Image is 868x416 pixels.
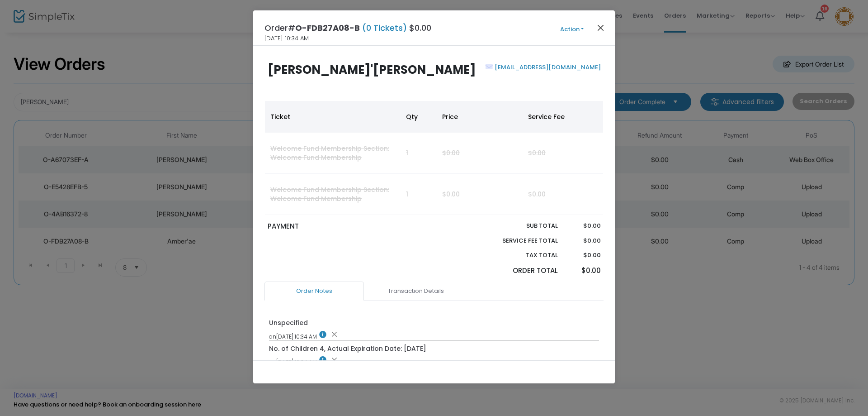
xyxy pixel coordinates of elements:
[481,266,558,276] p: Order Total
[264,34,309,43] span: [DATE] 10:34 AM
[265,101,603,215] div: Data table
[265,133,401,174] td: Welcome Fund Membership Section: Welcome Fund Membership
[481,221,558,230] p: Sub total
[437,133,523,174] td: $0.00
[481,251,558,260] p: Tax Total
[401,133,437,174] td: 1
[481,236,558,245] p: Service Fee Total
[269,318,308,328] div: Unspecified
[268,221,430,232] p: PAYMENT
[269,356,599,366] div: [DATE] 10:34 AM
[437,174,523,215] td: $0.00
[566,251,600,260] p: $0.00
[360,22,409,33] span: (0 Tickets)
[523,174,577,215] td: $0.00
[366,282,466,301] a: Transaction Details
[437,101,523,133] th: Price
[265,101,401,133] th: Ticket
[566,221,600,230] p: $0.00
[566,236,600,245] p: $0.00
[268,62,476,78] b: [PERSON_NAME]'[PERSON_NAME]
[265,174,401,215] td: Welcome Fund Membership Section: Welcome Fund Membership
[264,282,364,301] a: Order Notes
[401,174,437,215] td: 1
[269,358,276,366] span: on
[295,22,360,33] span: O-FDB27A08-B
[545,24,599,34] button: Action
[269,332,276,340] span: on
[566,266,600,276] p: $0.00
[269,331,599,341] div: [DATE] 10:34 AM
[264,22,431,34] h4: Order# $0.00
[523,133,577,174] td: $0.00
[493,63,601,72] a: [EMAIL_ADDRESS][DOMAIN_NAME]
[401,101,437,133] th: Qty
[595,22,607,33] button: Close
[269,344,426,354] div: No. of Children 4, Actual Expiration Date: [DATE]
[523,101,577,133] th: Service Fee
